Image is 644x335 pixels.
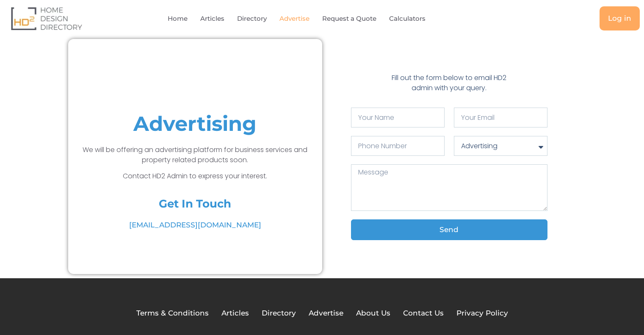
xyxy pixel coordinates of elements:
[351,108,445,127] input: Your Name
[136,308,209,319] a: Terms & Conditions
[351,108,547,249] form: Contact Form
[351,136,445,156] input: Only numbers and phone characters (#, -, *, etc) are accepted.
[279,9,310,28] a: Advertise
[72,171,318,181] p: Contact HD2 Admin to express your interest.
[200,9,224,28] a: Articles
[129,220,261,231] span: [EMAIL_ADDRESS][DOMAIN_NAME]
[403,308,444,319] a: Contact Us
[351,219,547,240] button: Send
[72,220,318,231] a: [EMAIL_ADDRESS][DOMAIN_NAME]
[600,6,640,30] a: Log in
[131,9,481,28] nav: Menu
[221,308,249,319] a: Articles
[322,9,376,28] a: Request a Quote
[72,111,318,136] h1: Advertising
[454,108,547,127] input: Your Email
[309,308,343,319] a: Advertise
[237,9,267,28] a: Directory
[262,308,296,319] a: Directory
[72,145,318,165] p: We will be offering an advertising platform for business services and property related products s...
[168,9,188,28] a: Home
[439,226,459,233] span: Send
[388,73,511,93] p: Fill out the form below to email HD2 admin with your query.
[159,196,231,211] h4: Get In Touch
[456,308,508,319] a: Privacy Policy
[356,308,390,319] a: About Us
[608,15,631,22] span: Log in
[389,9,426,28] a: Calculators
